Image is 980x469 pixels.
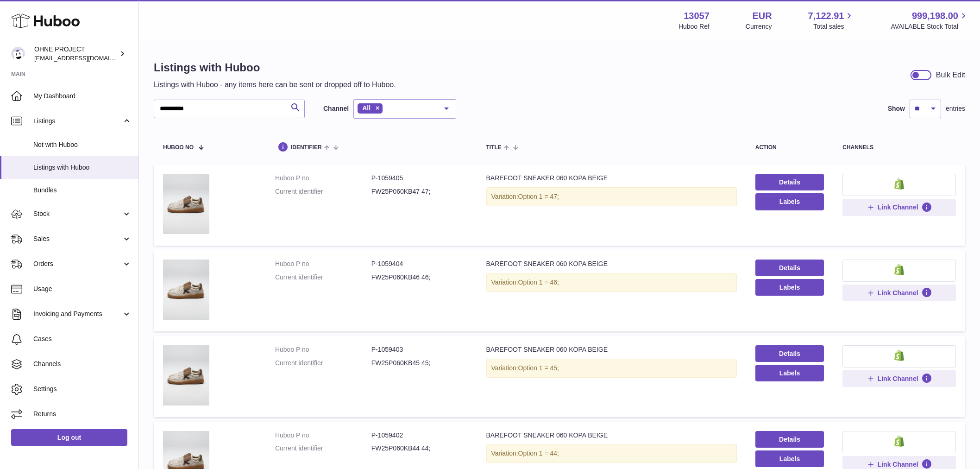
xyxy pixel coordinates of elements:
strong: EUR [752,10,772,22]
div: Huboo Ref [678,22,710,31]
span: Invoicing and Payments [33,310,122,318]
div: OHNE PROJECT [34,45,118,63]
span: Link Channel [878,203,918,211]
img: shopify-small.png [894,178,904,190]
span: entries [946,104,965,113]
img: BAREFOOT SNEAKER 060 KOPA BEIGE [163,174,209,234]
p: Listings with Huboo - any items here can be sent or dropped off to Huboo. [154,80,396,90]
a: Details [755,260,824,276]
span: Stock [33,209,122,218]
span: 999,198.00 [912,10,958,22]
div: BAREFOOT SNEAKER 060 KOPA BEIGE [486,431,737,440]
button: Labels [755,279,824,296]
span: All [362,104,371,112]
div: Currency [746,22,772,31]
dt: Current identifier [275,273,371,282]
a: Log out [11,429,127,446]
button: Link Channel [842,370,956,387]
a: Details [755,174,824,190]
dt: Current identifier [275,187,371,196]
dt: Huboo P no [275,345,371,354]
span: Not with Huboo [33,140,132,149]
span: Option 1 = 47; [518,193,559,200]
dd: FW25P060KB46 46; [371,273,468,282]
dd: P-1059403 [371,345,468,354]
span: Cases [33,335,132,343]
dd: P-1059404 [371,260,468,268]
span: Sales [33,234,122,243]
span: Listings with Huboo [33,163,132,172]
span: 7,122.91 [808,10,844,22]
span: Bundles [33,186,132,195]
span: Orders [33,260,122,268]
dd: FW25P060KB44 44; [371,444,468,453]
span: [EMAIL_ADDRESS][DOMAIN_NAME] [34,54,136,62]
button: Link Channel [842,285,956,301]
dd: P-1059402 [371,431,468,440]
span: Total sales [813,22,854,31]
dd: P-1059405 [371,174,468,183]
span: Channels [33,360,132,368]
img: shopify-small.png [894,264,904,275]
span: Link Channel [878,460,918,469]
h1: Listings with Huboo [154,60,396,75]
span: Option 1 = 46; [518,279,559,286]
div: channels [842,145,956,151]
label: Channel [323,104,349,113]
div: Variation: [486,187,737,206]
dd: FW25P060KB45 45; [371,359,468,368]
span: Listings [33,117,122,126]
span: title [486,145,502,151]
span: My Dashboard [33,92,132,101]
img: shopify-small.png [894,436,904,447]
span: Huboo no [163,145,194,151]
div: Variation: [486,273,737,292]
span: Option 1 = 45; [518,364,559,372]
strong: 13057 [684,10,710,22]
dd: FW25P060KB47 47; [371,187,468,196]
img: shopify-small.png [894,350,904,361]
span: Returns [33,410,132,418]
span: Link Channel [878,289,918,297]
div: BAREFOOT SNEAKER 060 KOPA BEIGE [486,345,737,354]
dt: Huboo P no [275,174,371,183]
button: Labels [755,193,824,210]
div: BAREFOOT SNEAKER 060 KOPA BEIGE [486,174,737,183]
button: Link Channel [842,199,956,215]
dt: Current identifier [275,444,371,453]
div: Variation: [486,444,737,463]
dt: Huboo P no [275,260,371,268]
a: Details [755,345,824,362]
img: BAREFOOT SNEAKER 060 KOPA BEIGE [163,345,209,406]
span: AVAILABLE Stock Total [891,22,969,31]
div: Bulk Edit [936,70,965,80]
a: Details [755,431,824,448]
a: 7,122.91 Total sales [808,10,855,31]
button: Labels [755,365,824,381]
span: Settings [33,385,132,393]
img: BAREFOOT SNEAKER 060 KOPA BEIGE [163,260,209,320]
label: Show [888,104,905,113]
div: action [755,145,824,151]
div: BAREFOOT SNEAKER 060 KOPA BEIGE [486,260,737,268]
span: Usage [33,285,132,293]
button: Labels [755,450,824,467]
dt: Huboo P no [275,431,371,440]
img: internalAdmin-13057@internal.huboo.com [11,47,25,61]
div: Variation: [486,359,737,378]
span: Option 1 = 44; [518,450,559,457]
span: Link Channel [878,374,918,383]
a: 999,198.00 AVAILABLE Stock Total [891,10,969,31]
dt: Current identifier [275,359,371,368]
span: identifier [291,145,322,151]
